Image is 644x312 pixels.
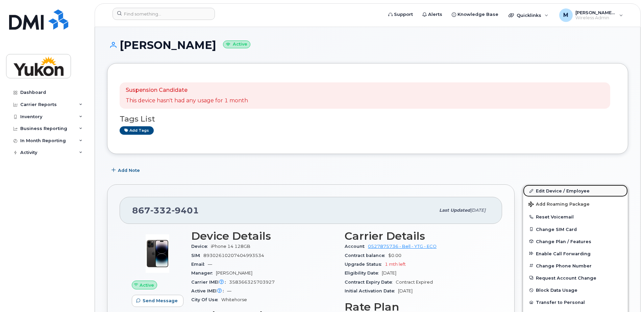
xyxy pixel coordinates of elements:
[132,205,199,215] span: 867
[523,284,628,296] button: Block Data Usage
[382,270,396,276] span: [DATE]
[523,223,628,235] button: Change SIM Card
[536,239,591,244] span: Change Plan / Features
[140,282,154,288] span: Active
[107,39,628,51] h1: [PERSON_NAME]
[172,205,199,215] span: 9401
[126,97,248,105] p: This device hasn't had any usage for 1 month
[396,280,433,285] span: Contract Expired
[223,41,250,48] small: Active
[221,297,247,302] span: Whitehorse
[523,197,628,211] button: Add Roaming Package
[345,230,490,242] h3: Carrier Details
[211,244,250,249] span: iPhone 14 128GB
[229,280,275,285] span: 358366325703927
[137,233,178,274] img: image20231002-3703462-njx0qo.jpeg
[523,185,628,197] a: Edit Device / Employee
[132,295,183,307] button: Send Message
[528,202,590,208] span: Add Roaming Package
[191,297,221,302] span: City Of Use
[120,126,154,135] a: Add tags
[345,280,396,285] span: Contract Expiry Date
[216,270,252,276] span: [PERSON_NAME]
[345,262,385,267] span: Upgrade Status
[107,164,146,176] button: Add Note
[203,253,264,258] span: 89302610207404993534
[388,253,401,258] span: $0.00
[345,288,398,293] span: Initial Activation Date
[368,244,437,249] a: 0527875736 - Bell - YTG - ECO
[523,272,628,284] button: Request Account Change
[191,230,337,242] h3: Device Details
[536,251,591,256] span: Enable Call Forwarding
[439,208,470,213] span: Last updated
[523,235,628,248] button: Change Plan / Features
[120,115,616,123] h3: Tags List
[126,86,248,94] p: Suspension Candidate
[191,270,216,276] span: Manager
[191,288,227,293] span: Active IMEI
[523,211,628,223] button: Reset Voicemail
[385,262,406,267] span: 1 mth left
[470,208,486,213] span: [DATE]
[227,288,231,293] span: —
[523,260,628,272] button: Change Phone Number
[191,280,229,285] span: Carrier IMEI
[143,297,178,304] span: Send Message
[150,205,172,215] span: 332
[208,262,212,267] span: —
[345,253,388,258] span: Contract balance
[191,244,211,249] span: Device
[345,244,368,249] span: Account
[398,288,413,293] span: [DATE]
[191,253,203,258] span: SIM
[118,167,140,174] span: Add Note
[345,270,382,276] span: Eligibility Date
[523,248,628,260] button: Enable Call Forwarding
[191,262,208,267] span: Email
[523,296,628,308] button: Transfer to Personal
